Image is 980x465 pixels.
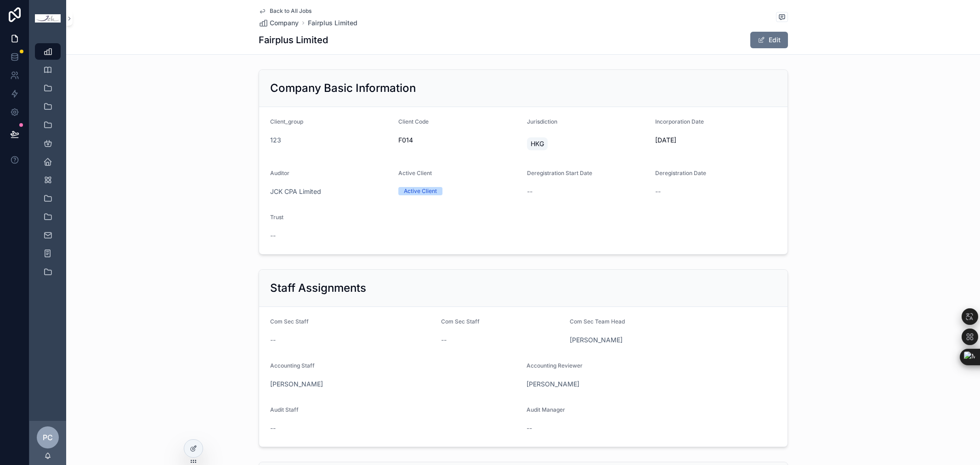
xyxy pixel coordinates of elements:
[527,424,532,433] span: --
[29,37,66,292] div: scrollable content
[270,118,303,125] span: Client_group
[404,187,437,195] div: Active Client
[527,118,557,125] span: Jurisdiction
[527,380,579,389] a: [PERSON_NAME]
[270,424,276,433] span: --
[570,318,625,325] span: Com Sec Team Head
[308,18,357,28] a: Fairplus Limited
[398,118,429,125] span: Client Code
[655,118,704,125] span: Incorporation Date
[43,432,53,443] span: PC
[259,34,328,46] h1: Fairplus Limited
[270,214,283,221] span: Trust
[570,335,623,345] a: [PERSON_NAME]
[270,170,289,176] span: Auditor
[270,362,315,369] span: Accounting Staff
[270,231,276,240] span: --
[527,170,592,176] span: Deregistration Start Date
[270,281,366,295] h2: Staff Assignments
[270,7,312,15] span: Back to All Jobs
[527,406,565,413] span: Audit Manager
[655,187,661,196] span: --
[270,81,416,96] h2: Company Basic Information
[270,380,323,389] a: [PERSON_NAME]
[441,335,447,345] span: --
[750,32,788,48] button: Edit
[259,18,299,28] a: Company
[270,335,276,345] span: --
[270,136,281,145] a: 123
[259,7,312,15] a: Back to All Jobs
[270,18,299,28] span: Company
[270,187,321,196] a: JCK CPA Limited
[441,318,480,325] span: Com Sec Staff
[527,187,532,196] span: --
[270,406,299,413] span: Audit Staff
[398,170,432,176] span: Active Client
[398,136,520,145] span: F014
[270,318,309,325] span: Com Sec Staff
[531,139,544,148] span: HKG
[655,136,776,145] span: [DATE]
[527,362,583,369] span: Accounting Reviewer
[35,14,61,23] img: App logo
[655,170,706,176] span: Deregistration Date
